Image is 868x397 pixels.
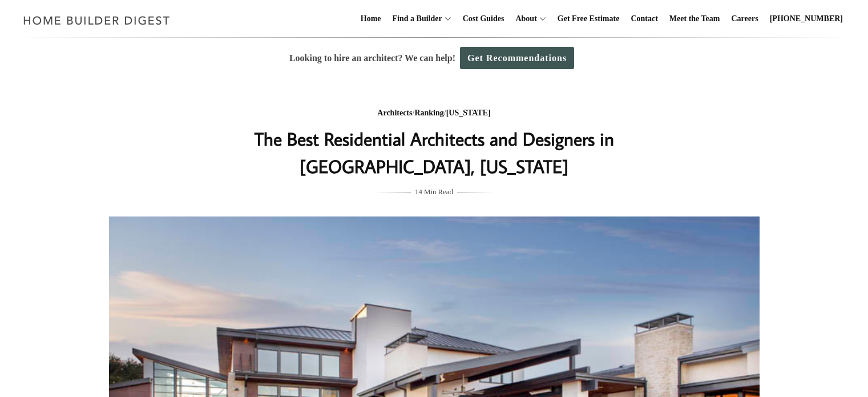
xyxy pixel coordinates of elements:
[458,1,509,37] a: Cost Guides
[446,109,491,117] a: [US_STATE]
[414,109,443,117] a: Ranking
[626,1,662,37] a: Contact
[207,106,662,121] div: / /
[415,186,453,198] span: 14 Min Read
[207,125,662,180] h1: The Best Residential Architects and Designers in [GEOGRAPHIC_DATA], [US_STATE]
[356,1,386,37] a: Home
[511,1,536,37] a: About
[765,1,847,37] a: [PHONE_NUMBER]
[377,109,412,117] a: Architects
[388,1,442,37] a: Find a Builder
[460,47,574,69] a: Get Recommendations
[727,1,763,37] a: Careers
[18,9,175,31] img: Home Builder Digest
[553,1,624,37] a: Get Free Estimate
[665,1,725,37] a: Meet the Team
